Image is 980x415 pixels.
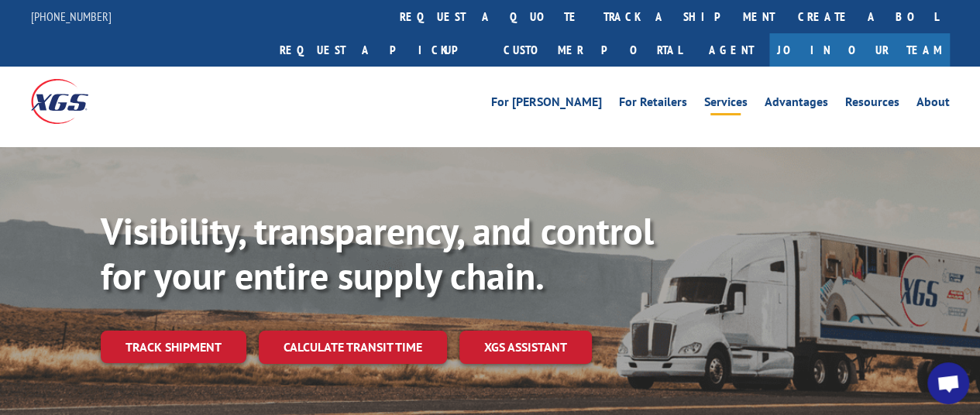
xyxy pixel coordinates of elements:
[459,331,592,364] a: XGS ASSISTANT
[927,362,969,404] div: Open chat
[491,96,602,113] a: For [PERSON_NAME]
[765,96,828,113] a: Advantages
[268,33,492,67] a: Request a pickup
[101,331,246,363] a: Track shipment
[769,33,950,67] a: Join Our Team
[31,9,112,24] a: [PHONE_NUMBER]
[101,207,654,300] b: Visibility, transparency, and control for your entire supply chain.
[259,331,447,364] a: Calculate transit time
[704,96,748,113] a: Services
[845,96,899,113] a: Resources
[916,96,950,113] a: About
[619,96,687,113] a: For Retailers
[492,33,693,67] a: Customer Portal
[693,33,769,67] a: Agent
